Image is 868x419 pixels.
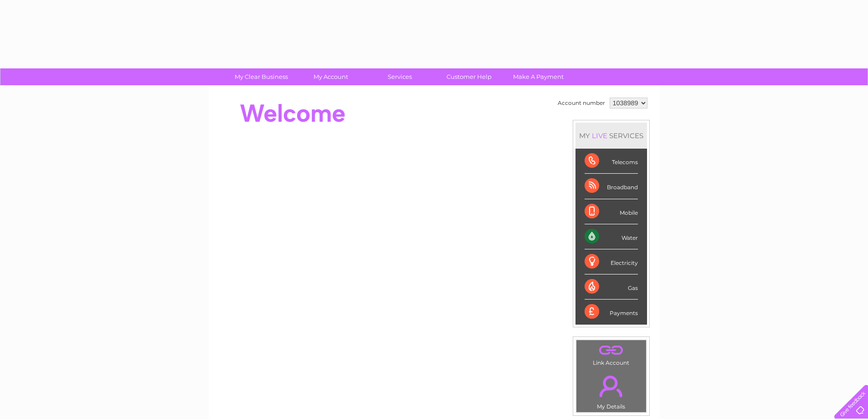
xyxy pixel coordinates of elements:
a: . [579,342,644,358]
a: My Clear Business [224,68,299,85]
td: Link Account [576,340,647,368]
div: Electricity [585,249,638,274]
td: Account number [555,95,607,111]
div: LIVE [590,131,609,140]
div: Telecoms [585,149,638,174]
a: My Account [293,68,368,85]
div: Payments [585,300,638,324]
div: Broadband [585,174,638,199]
a: . [579,370,644,402]
div: Gas [585,274,638,300]
div: MY SERVICES [575,123,647,149]
a: Customer Help [431,68,507,85]
td: My Details [576,368,647,413]
div: Water [585,224,638,249]
div: Mobile [585,199,638,224]
a: Make A Payment [501,68,576,85]
a: Services [362,68,437,85]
